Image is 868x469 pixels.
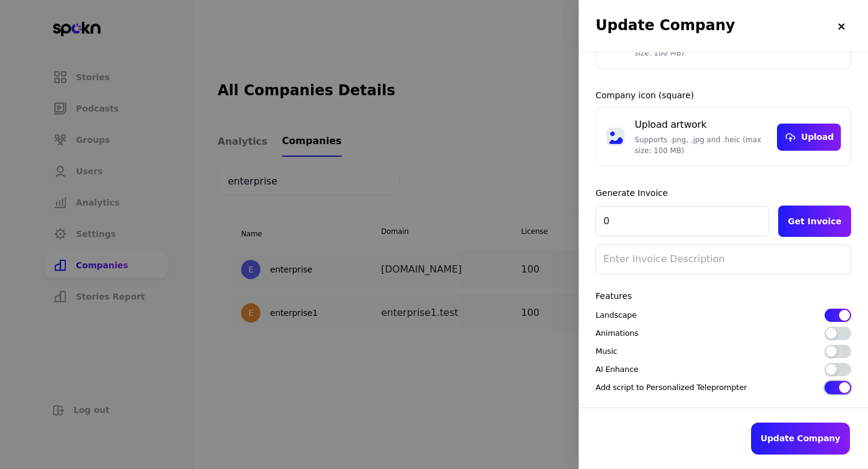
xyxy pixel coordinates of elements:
img: mic [606,127,625,146]
button: Get Invoice [778,206,851,237]
p: AI Enhance [596,364,638,376]
h2: Features [596,291,851,301]
input: Invoice Amount [596,206,769,236]
p: Upload artwork [635,118,767,132]
p: Supports .png, .jpg and .heic (max size: 100 MB) [635,134,767,156]
img: close [837,22,846,31]
h2: Company icon (square) [596,90,851,101]
p: Animations [596,327,638,339]
button: Update Company [751,423,850,455]
input: Enter Invoice Description [596,244,851,274]
p: Landscape [596,309,637,321]
p: Music [596,345,617,357]
h2: Generate Invoice [596,188,851,198]
p: Add script to Personalized Teleprompter [596,382,747,394]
